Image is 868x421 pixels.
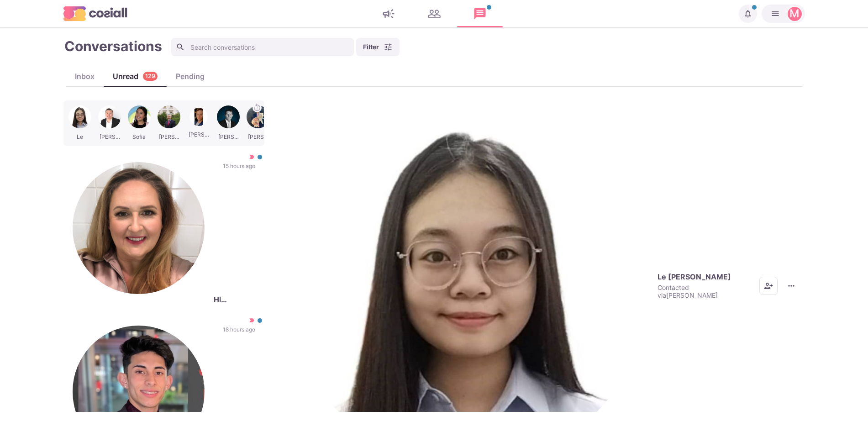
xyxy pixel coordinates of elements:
[658,272,731,281] p: Le [PERSON_NAME]
[762,5,805,23] button: Martin
[73,162,205,294] img: Geraldine Morgan
[167,71,214,82] div: Pending
[759,277,778,295] button: Add add contacts
[223,162,255,294] p: 15 hours ago
[789,8,800,19] div: Martin
[64,38,162,54] h1: Conversations
[214,294,255,305] p: Hi [PERSON_NAME] would be keen to have a call with you. Are you free [DATE]? [PERSON_NAME]
[171,38,354,56] input: Search conversations
[356,38,400,56] button: Filter
[782,277,800,295] button: More menu
[66,71,104,82] div: Inbox
[145,72,155,81] p: 129
[104,71,167,82] div: Unread
[739,5,757,23] button: Notifications
[63,6,127,21] img: logo
[658,284,750,300] p: Contacted via [PERSON_NAME]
